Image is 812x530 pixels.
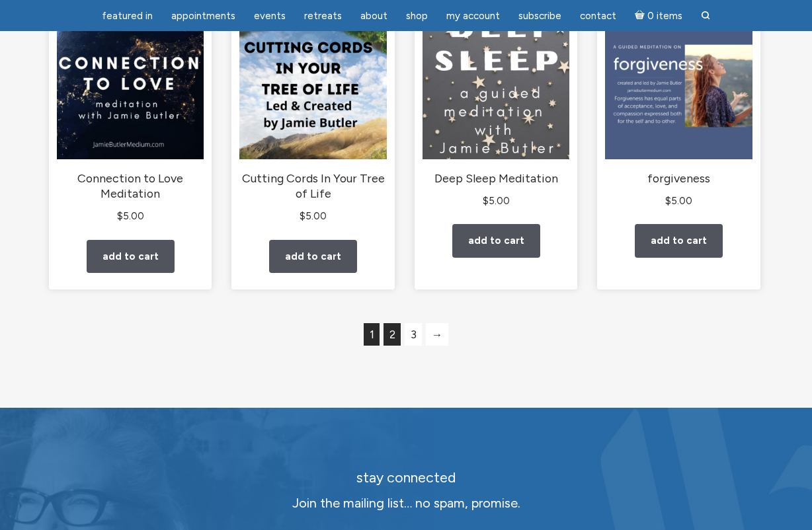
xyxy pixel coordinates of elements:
i: Cart [635,10,647,22]
a: Cart0 items [627,2,690,29]
a: Events [246,3,294,29]
nav: Product Pagination [49,321,763,355]
a: featured in [94,3,161,29]
span: $ [665,195,671,207]
span: Subscribe [518,10,561,22]
h2: Cutting Cords In Your Tree of Life [239,170,386,202]
bdi: 5.00 [665,195,692,207]
a: Add to cart: “forgiveness” [635,224,723,258]
span: Appointments [171,10,235,22]
a: Appointments [163,3,243,29]
a: Cutting Cords In Your Tree of Life $5.00 [239,13,386,225]
span: $ [300,210,305,222]
a: Add to cart: “Connection to Love Meditation” [87,240,175,274]
span: Shop [406,10,428,22]
bdi: 5.00 [483,195,510,207]
a: Add to cart: “Deep Sleep Meditation” [452,224,540,258]
a: Subscribe [510,3,569,29]
h2: Deep Sleep Meditation [423,170,569,186]
span: Page 1 [364,323,380,346]
a: Shop [398,3,436,29]
bdi: 5.00 [117,210,144,222]
h2: forgiveness [605,170,752,186]
span: Events [254,10,286,22]
p: Join the mailing list… no spam, promise. [171,493,641,513]
h2: Connection to Love Meditation [57,170,204,202]
a: forgiveness $5.00 [605,13,752,209]
a: Page 2 [384,323,401,346]
img: Deep Sleep Meditation [423,13,569,159]
a: Retreats [296,3,350,29]
a: Page 3 [405,323,422,346]
a: About [352,3,395,29]
a: Connection to Love Meditation $5.00 [57,13,204,225]
span: Retreats [304,10,342,22]
a: Add to cart: “Cutting Cords In Your Tree of Life” [269,240,357,274]
span: featured in [102,10,153,22]
h2: stay connected [171,470,641,485]
span: 0 items [647,11,682,21]
a: → [426,323,448,346]
span: $ [483,195,489,207]
a: My Account [438,3,508,29]
img: forgiveness [605,13,752,159]
span: Contact [580,10,616,22]
span: My Account [446,10,500,22]
span: $ [117,210,123,222]
bdi: 5.00 [300,210,327,222]
a: Deep Sleep Meditation $5.00 [423,13,569,209]
img: Cutting Cords In Your Tree of Life [239,13,386,159]
img: Connection to Love Meditation [57,13,204,159]
span: About [360,10,387,22]
a: Contact [572,3,624,29]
